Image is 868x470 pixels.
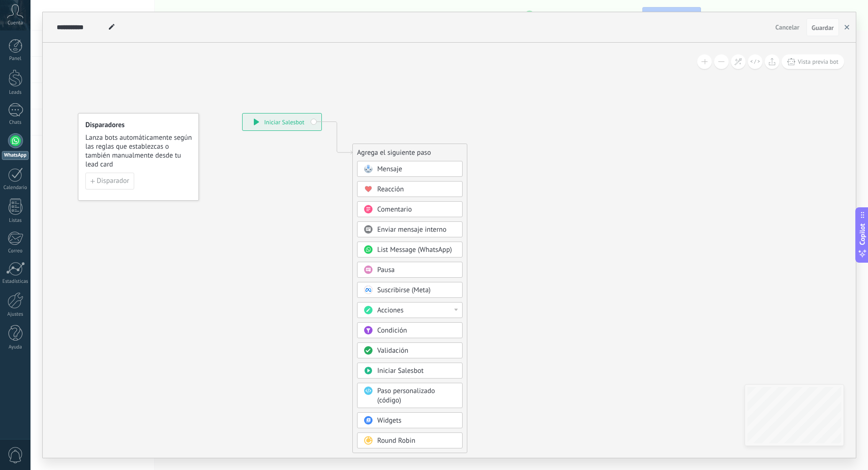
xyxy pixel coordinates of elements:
button: Vista previa bot [782,54,844,69]
span: Acciones [377,306,404,315]
span: List Message (WhatsApp) [377,245,452,254]
span: Vista previa bot [798,58,838,66]
h4: Disparadores [85,121,192,129]
span: Suscribirse (Meta) [377,286,431,295]
span: Disparador [97,178,129,184]
span: Iniciar Salesbot [377,366,424,375]
span: Lanza bots automáticamente según las reglas que establezcas o también manualmente desde tu lead card [85,133,192,169]
span: Round Robin [377,436,415,445]
div: Ajustes [2,311,29,318]
div: Correo [2,248,29,254]
div: Listas [2,218,29,224]
span: Widgets [377,416,402,425]
span: Cancelar [776,23,799,31]
div: Leads [2,90,29,96]
button: Cancelar [772,20,803,34]
div: Panel [2,56,29,62]
div: Agrega el siguiente paso [353,145,467,160]
div: Calendario [2,185,29,191]
div: Iniciar Salesbot [243,114,321,130]
button: Guardar [807,18,839,36]
span: Guardar [812,24,834,31]
div: Estadísticas [2,279,29,285]
span: Reacción [377,185,404,194]
span: Cuenta [8,20,23,26]
button: Disparador [85,173,134,190]
span: Paso personalizado (código) [377,387,435,405]
span: Validación [377,346,408,355]
span: Comentario [377,205,412,214]
div: WhatsApp [2,151,29,160]
div: Ayuda [2,344,29,350]
span: Enviar mensaje interno [377,225,447,234]
span: Copilot [858,224,867,245]
span: Mensaje [377,165,402,174]
span: Pausa [377,265,395,274]
div: Chats [2,120,29,126]
span: Condición [377,326,407,335]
